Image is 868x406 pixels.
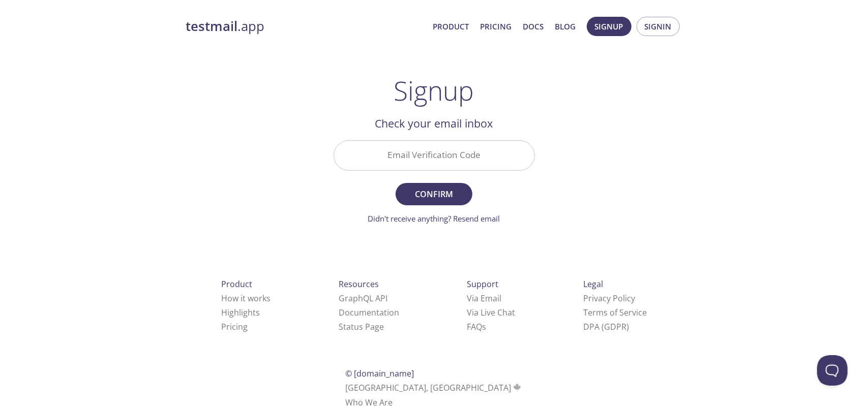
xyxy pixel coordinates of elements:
[645,20,672,33] span: Signin
[221,293,271,304] a: How it works
[595,20,623,33] span: Signup
[637,17,680,36] button: Signin
[481,20,512,33] a: Pricing
[482,321,486,332] span: s
[221,278,252,290] span: Product
[221,307,260,318] a: Highlights
[345,382,523,393] span: [GEOGRAPHIC_DATA], [GEOGRAPHIC_DATA]
[467,278,498,290] span: Support
[583,293,635,304] a: Privacy Policy
[587,17,632,36] button: Signup
[339,307,399,318] a: Documentation
[339,321,384,332] a: Status Page
[583,321,629,332] a: DPA (GDPR)
[467,293,501,304] a: Via Email
[583,307,647,318] a: Terms of Service
[221,321,248,332] a: Pricing
[467,307,515,318] a: Via Live Chat
[583,278,603,290] span: Legal
[523,20,544,33] a: Docs
[345,368,414,379] span: © [DOMAIN_NAME]
[394,75,474,106] h1: Signup
[817,355,848,386] iframe: Help Scout Beacon - Open
[396,183,472,205] button: Confirm
[186,18,425,35] a: testmail.app
[433,20,469,33] a: Product
[467,321,486,332] a: FAQ
[339,293,387,304] a: GraphQL API
[368,213,500,224] a: Didn't receive anything? Resend email
[407,187,461,201] span: Confirm
[339,278,379,290] span: Resources
[186,17,238,35] strong: testmail
[334,115,535,132] h2: Check your email inbox
[555,20,576,33] a: Blog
